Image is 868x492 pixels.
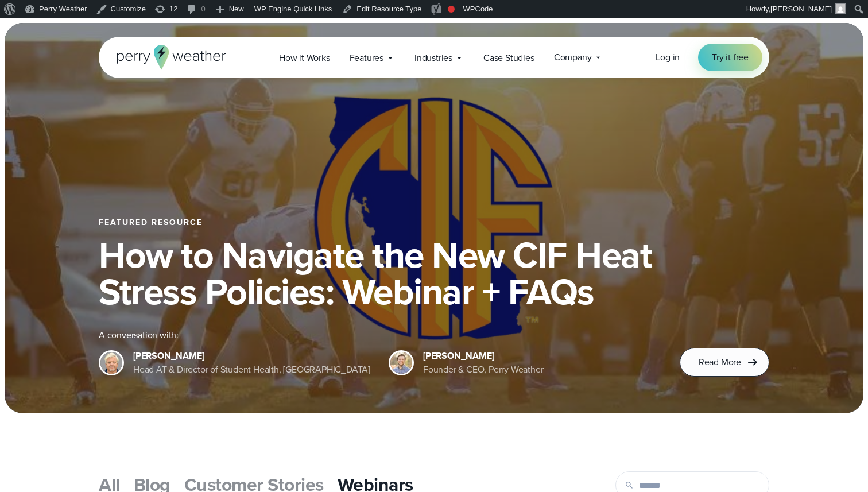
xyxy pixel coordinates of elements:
div: Founder & CEO, Perry Weather [423,363,543,377]
img: Colin Perry, CEO of Perry Weather [390,352,412,374]
span: Try it free [712,51,749,64]
div: Featured Resource [99,218,769,227]
div: Head AT & Director of Student Health, [GEOGRAPHIC_DATA] [133,363,370,377]
a: Case Studies [474,46,544,69]
a: Try it free [698,44,762,71]
span: [PERSON_NAME] [770,5,832,13]
div: A conversation with: [99,328,661,342]
a: Read More [680,348,769,377]
span: Company [554,51,592,64]
span: Features [350,51,383,65]
a: Log in [656,51,680,64]
div: [PERSON_NAME] [133,349,370,363]
span: Industries [414,51,452,65]
a: How it Works [269,46,340,69]
span: Read More [699,355,741,369]
span: How it Works [279,51,330,65]
h1: How to Navigate the New CIF Heat Stress Policies: Webinar + FAQs [99,237,769,310]
span: Case Studies [483,51,534,65]
div: Focus keyphrase not set [448,6,455,13]
div: [PERSON_NAME] [423,349,543,363]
